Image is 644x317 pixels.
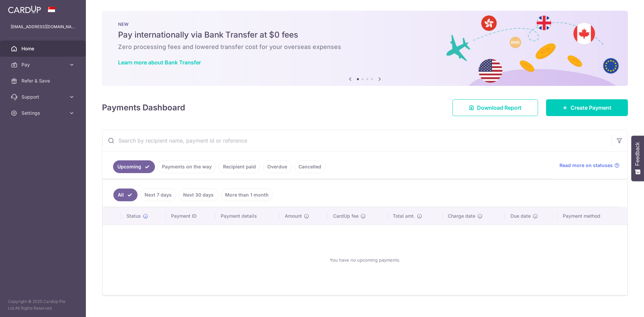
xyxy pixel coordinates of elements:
th: Payment details [215,207,280,225]
span: Download Report [477,104,522,112]
a: Cancelled [294,160,326,173]
a: More than 1 month [221,189,273,201]
a: Learn more about Bank Transfer [118,59,201,66]
span: Feedback [635,142,641,166]
a: Overdue [263,160,291,173]
a: Payments on the way [158,160,216,173]
span: Settings [21,110,66,116]
button: Feedback - Show survey [631,136,644,181]
span: Pay [21,61,66,68]
span: Create Payment [571,104,611,112]
input: Search by recipient name, payment id or reference [102,130,611,151]
span: Total amt. [393,213,415,219]
span: Home [21,45,66,52]
span: CardUp fee [333,213,359,219]
iframe: Opens a widget where you can find more information [601,297,637,314]
span: Refer & Save [21,77,66,84]
span: Charge date [448,213,475,219]
span: Status [126,213,141,219]
a: Create Payment [546,99,628,116]
p: [EMAIL_ADDRESS][DOMAIN_NAME] [11,23,75,30]
h6: Zero processing fees and lowered transfer cost for your overseas expenses [118,43,612,51]
h5: Pay internationally via Bank Transfer at $0 fees [118,30,612,40]
a: Recipient paid [219,160,260,173]
th: Payment method [557,207,627,225]
th: Payment ID [166,207,215,225]
img: Bank transfer banner [102,11,628,86]
p: NEW [118,21,612,27]
span: Due date [511,213,531,219]
a: Next 30 days [179,189,218,201]
img: CardUp [8,5,41,13]
h4: Payments Dashboard [102,102,185,114]
a: Download Report [452,99,538,116]
span: Amount [285,213,302,219]
a: Upcoming [113,160,155,173]
a: Next 7 days [140,189,176,201]
a: All [113,189,138,201]
div: You have no upcoming payments. [111,230,619,289]
span: Support [21,94,66,100]
a: Read more on statuses [559,162,620,169]
span: Read more on statuses [559,162,613,169]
